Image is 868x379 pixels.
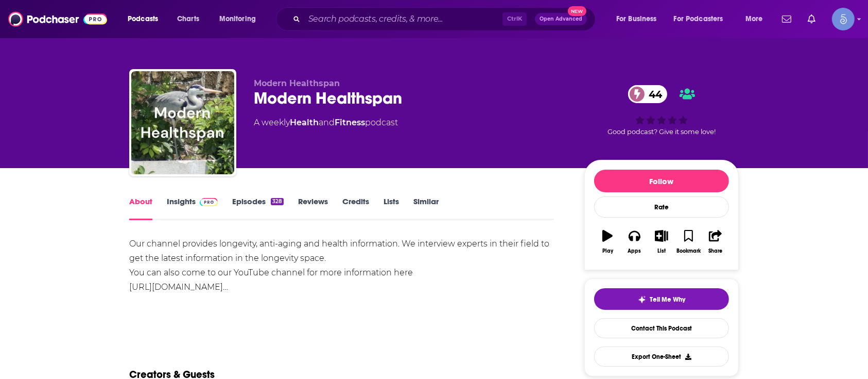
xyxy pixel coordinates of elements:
button: tell me why sparkleTell Me Why [594,288,729,310]
a: Fitness [335,118,365,127]
button: Apps [621,223,648,260]
img: User Profile [832,8,855,30]
div: Play [602,248,613,254]
a: Show notifications dropdown [804,10,820,28]
button: open menu [609,11,670,27]
button: open menu [667,11,738,27]
img: tell me why sparkle [638,295,646,304]
div: A weekly podcast [254,117,398,129]
a: Reviews [298,196,328,220]
div: Share [708,248,722,254]
a: [URL][DOMAIN_NAME]… [129,282,228,292]
button: Follow [594,170,729,192]
a: Episodes328 [232,196,284,220]
a: Charts [170,11,205,27]
button: Show profile menu [832,8,855,30]
button: Bookmark [675,223,702,260]
a: Similar [413,196,439,220]
div: Rate [594,196,729,218]
div: List [657,248,666,254]
span: Podcasts [128,12,158,26]
a: Credits [342,196,369,220]
div: Our channel provides longevity, anti-aging and health information. We interview experts in their ... [129,237,554,294]
button: open menu [738,11,776,27]
a: About [129,196,152,220]
span: Modern Healthspan [254,78,340,88]
span: For Business [616,12,657,26]
a: 44 [628,85,667,103]
button: List [648,223,675,260]
span: Tell Me Why [650,295,686,304]
div: Search podcasts, credits, & more... [286,7,605,31]
a: Show notifications dropdown [778,10,795,28]
img: Podchaser - Follow, Share and Rate Podcasts [8,9,107,29]
span: Good podcast? Give it some love! [607,128,716,136]
div: 44Good podcast? Give it some love! [584,78,739,142]
span: New [568,6,586,16]
span: Charts [177,12,199,26]
span: More [745,12,763,26]
img: Podchaser Pro [200,198,218,206]
button: Open AdvancedNew [535,13,587,25]
span: Ctrl K [502,12,527,26]
a: Lists [384,196,399,220]
div: Bookmark [676,248,701,254]
span: Monitoring [219,12,256,26]
div: Apps [628,248,641,254]
a: InsightsPodchaser Pro [167,196,218,220]
span: Logged in as Spiral5-G1 [832,8,855,30]
div: 328 [271,198,284,205]
a: Health [290,118,319,127]
a: Contact This Podcast [594,318,729,338]
span: and [319,118,335,127]
img: Modern Healthspan [131,71,234,174]
button: open menu [120,11,171,27]
span: Open Advanced [540,17,582,22]
input: Search podcasts, credits, & more... [304,11,502,27]
span: For Podcasters [674,12,723,26]
span: 44 [638,85,667,103]
button: Export One-Sheet [594,347,729,367]
button: Share [702,223,729,260]
button: open menu [212,11,269,27]
button: Play [594,223,621,260]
